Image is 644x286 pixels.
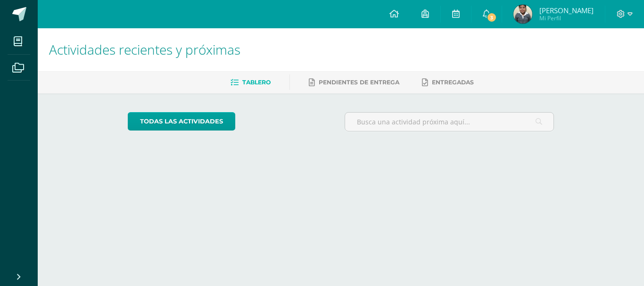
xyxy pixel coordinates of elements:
[242,79,271,86] span: Tablero
[345,113,554,131] input: Busca una actividad próxima aquí...
[432,79,474,86] span: Entregadas
[422,75,474,90] a: Entregadas
[539,14,594,22] span: Mi Perfil
[49,41,240,58] span: Actividades recientes y próximas
[231,75,271,90] a: Tablero
[309,75,399,90] a: Pendientes de entrega
[487,12,497,23] span: 3
[319,79,399,86] span: Pendientes de entrega
[513,5,532,24] img: 1ab32ebff50be19fc4f395b7d8225d84.png
[539,6,594,15] span: [PERSON_NAME]
[128,112,235,131] a: todas las Actividades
